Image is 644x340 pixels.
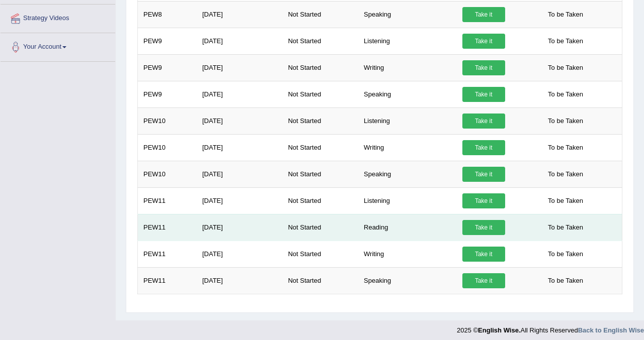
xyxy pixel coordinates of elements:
[282,54,358,81] td: Not Started
[462,34,505,49] a: Take it
[358,107,457,134] td: Listening
[358,28,457,54] td: Listening
[197,107,282,134] td: [DATE]
[197,1,282,28] td: [DATE]
[1,5,115,30] a: Strategy Videos
[282,267,358,294] td: Not Started
[358,1,457,28] td: Speaking
[358,134,457,161] td: Writing
[358,267,457,294] td: Speaking
[197,81,282,107] td: [DATE]
[543,87,588,102] span: To be Taken
[282,28,358,54] td: Not Started
[138,267,197,294] td: PEW11
[282,81,358,107] td: Not Started
[197,54,282,81] td: [DATE]
[138,134,197,161] td: PEW10
[457,320,644,335] div: 2025 © All Rights Reserved
[197,241,282,267] td: [DATE]
[197,267,282,294] td: [DATE]
[543,60,588,75] span: To be Taken
[197,161,282,187] td: [DATE]
[462,60,505,75] a: Take it
[138,187,197,214] td: PEW11
[282,134,358,161] td: Not Started
[478,326,520,334] strong: English Wise.
[578,326,644,334] a: Back to English Wise
[138,214,197,241] td: PEW11
[358,81,457,107] td: Speaking
[462,140,505,155] a: Take it
[282,187,358,214] td: Not Started
[197,28,282,54] td: [DATE]
[543,193,588,208] span: To be Taken
[358,54,457,81] td: Writing
[358,214,457,241] td: Reading
[138,107,197,134] td: PEW10
[282,107,358,134] td: Not Started
[197,134,282,161] td: [DATE]
[462,247,505,262] a: Take it
[138,161,197,187] td: PEW10
[543,140,588,155] span: To be Taken
[462,193,505,208] a: Take it
[282,161,358,187] td: Not Started
[1,33,115,58] a: Your Account
[138,81,197,107] td: PEW9
[197,187,282,214] td: [DATE]
[462,167,505,182] a: Take it
[358,187,457,214] td: Listening
[358,241,457,267] td: Writing
[543,7,588,22] span: To be Taken
[462,87,505,102] a: Take it
[462,220,505,235] a: Take it
[138,1,197,28] td: PEW8
[462,273,505,288] a: Take it
[543,34,588,49] span: To be Taken
[462,7,505,22] a: Take it
[282,214,358,241] td: Not Started
[543,273,588,288] span: To be Taken
[138,28,197,54] td: PEW9
[282,241,358,267] td: Not Started
[543,220,588,235] span: To be Taken
[543,114,588,129] span: To be Taken
[138,241,197,267] td: PEW11
[197,214,282,241] td: [DATE]
[358,161,457,187] td: Speaking
[543,167,588,182] span: To be Taken
[543,247,588,262] span: To be Taken
[282,1,358,28] td: Not Started
[462,114,505,129] a: Take it
[138,54,197,81] td: PEW9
